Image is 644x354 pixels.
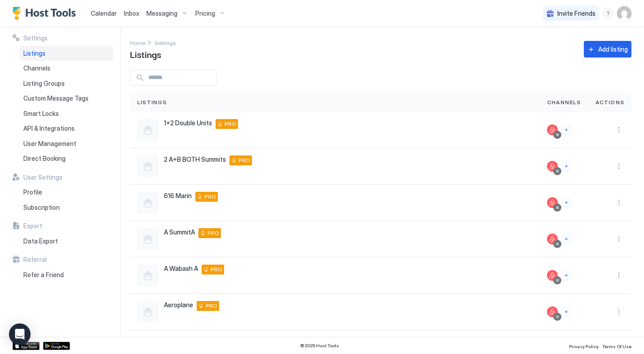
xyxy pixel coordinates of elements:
div: menu [613,270,624,281]
span: Direct Booking [23,155,66,163]
span: Aeroplane [164,301,193,309]
span: A Wabash A [164,265,198,273]
div: Open Intercom Messenger [9,323,31,345]
span: Listings [23,49,45,58]
button: Connect channels [561,198,571,208]
span: Refer a Friend [23,271,64,279]
span: Custom Message Tags [23,94,88,102]
a: App Store [13,342,40,350]
span: Home [130,40,146,46]
button: More options [613,270,624,281]
span: Data Export [23,237,58,245]
span: Privacy Policy [569,344,599,349]
a: Calendar [91,9,117,18]
input: Input Field [145,70,216,85]
span: Pricing [195,9,215,18]
span: Referral [23,256,47,264]
a: Subscription [20,200,113,215]
button: Connect channels [561,234,571,244]
div: Breadcrumb [130,38,146,47]
span: User Management [23,140,76,148]
a: API & Integrations [20,121,113,136]
div: menu [613,306,624,317]
a: Settings [154,38,176,47]
button: More options [613,197,624,208]
span: PRO [206,302,217,310]
span: Messaging [146,9,177,18]
div: menu [613,124,624,135]
span: © 2025 Host Tools [300,343,339,349]
button: More options [613,234,624,244]
span: API & Integrations [23,124,75,133]
span: PRO [204,193,216,201]
span: 2 A+B BOTH Summits [164,155,226,164]
span: Inbox [124,9,139,17]
a: Profile [20,185,113,200]
button: Connect channels [561,125,571,135]
a: User Management [20,136,113,151]
a: Refer a Friend [20,267,113,283]
span: Listing Groups [23,80,65,88]
button: More options [613,161,624,172]
span: Settings [154,40,176,46]
div: User profile [617,6,631,21]
div: menu [613,161,624,172]
a: Data Export [20,234,113,249]
a: Listing Groups [20,76,113,91]
span: PRO [225,120,236,128]
a: Google Play Store [43,342,70,350]
a: Custom Message Tags [20,91,113,106]
span: Channels [23,64,50,72]
a: Host Tools Logo [13,7,80,20]
a: Smart Locks [20,106,113,121]
span: Settings [23,34,48,42]
span: Subscription [23,204,60,212]
span: A SummitA [164,228,195,236]
a: Privacy Policy [569,341,599,350]
span: Terms Of Use [602,344,631,349]
a: Terms Of Use [602,341,631,350]
span: Listings [130,47,161,61]
span: 616 Marin [164,192,192,200]
div: Add listing [598,44,628,54]
span: Invite Friends [557,9,595,18]
button: Connect channels [561,161,571,171]
span: Channels [547,98,581,106]
button: More options [613,306,624,317]
button: More options [613,124,624,135]
span: Profile [23,188,42,196]
span: PRO [207,229,219,237]
span: Export [23,222,42,230]
span: PRO [238,156,250,164]
button: Connect channels [561,307,571,317]
a: Direct Booking [20,151,113,166]
a: Inbox [124,9,139,18]
span: 1+2 Double Units [164,119,212,127]
span: User Settings [23,173,62,181]
a: Home [130,38,146,47]
button: Add listing [584,41,631,58]
div: menu [613,197,624,208]
span: Actions [595,98,624,106]
div: menu [603,8,613,19]
div: menu [613,234,624,244]
button: Connect channels [561,270,571,280]
a: Listings [20,46,113,61]
span: Calendar [91,9,117,17]
span: Listings [137,98,167,106]
span: Smart Locks [23,110,59,118]
span: PRO [211,265,222,274]
a: Channels [20,61,113,76]
div: Breadcrumb [154,38,176,47]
